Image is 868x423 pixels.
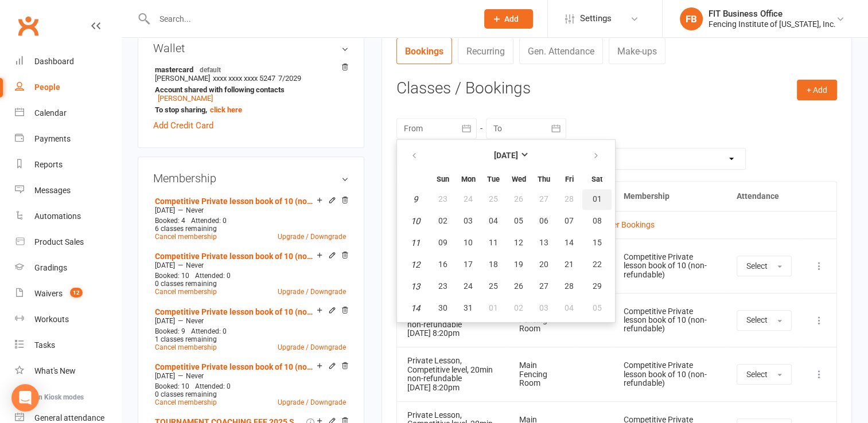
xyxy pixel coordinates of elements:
[34,315,69,324] div: Workouts
[155,307,317,316] a: Competitive Private lesson book of 10 (non-refundable)
[191,327,227,335] span: Attended: 0
[461,175,476,183] small: Monday
[489,238,498,247] span: 11
[737,364,792,385] button: Select
[487,175,500,183] small: Tuesday
[464,194,473,203] span: 24
[609,38,665,64] a: Make-ups
[481,211,505,232] button: 04
[593,238,602,247] span: 15
[464,303,473,312] span: 31
[746,261,768,271] span: Select
[514,238,523,247] span: 12
[593,216,602,225] span: 08
[593,194,602,203] span: 01
[186,261,204,269] span: Never
[152,316,349,326] div: —
[539,238,548,247] span: 13
[464,238,473,247] span: 10
[155,317,175,325] span: [DATE]
[582,276,612,297] button: 29
[489,216,498,225] span: 04
[484,9,533,29] button: Add
[532,233,556,253] button: 13
[557,211,581,232] button: 07
[582,254,612,275] button: 22
[456,298,480,319] button: 31
[153,63,349,116] li: [PERSON_NAME]
[34,160,63,169] div: Reports
[34,57,74,66] div: Dashboard
[34,340,55,350] div: Tasks
[582,211,612,232] button: 08
[514,303,523,312] span: 02
[413,194,418,205] em: 9
[396,38,452,64] a: Bookings
[34,263,67,272] div: Gradings
[210,105,242,114] a: click here
[709,9,836,19] div: FIT Business Office
[155,206,175,214] span: [DATE]
[489,194,498,203] span: 25
[514,194,523,203] span: 26
[411,260,420,270] em: 12
[532,254,556,275] button: 20
[155,225,217,233] span: 6 classes remaining
[580,6,612,32] span: Settings
[411,303,420,314] em: 14
[191,217,227,225] span: Attended: 0
[155,85,343,94] strong: Account shared with following contacts
[155,233,217,241] a: Cancel membership
[557,276,581,297] button: 28
[431,298,455,319] button: 30
[464,260,473,269] span: 17
[11,384,39,412] div: Open Intercom Messenger
[532,211,556,232] button: 06
[582,233,612,253] button: 15
[186,372,204,380] span: Never
[565,303,574,312] span: 04
[726,182,802,211] th: Attendance
[519,38,603,64] a: Gen. Attendance
[494,151,518,160] strong: [DATE]
[519,361,563,387] div: Main Fencing Room
[213,74,275,83] span: xxxx xxxx xxxx 5247
[153,172,349,185] h3: Membership
[565,194,574,203] span: 28
[481,298,505,319] button: 01
[15,229,121,255] a: Product Sales
[155,390,217,398] span: 0 classes remaining
[411,216,420,226] em: 10
[407,357,499,383] div: Private Lesson, Competitive level, 20min non-refundable
[489,303,498,312] span: 01
[507,254,531,275] button: 19
[155,217,185,225] span: Booked: 4
[539,194,548,203] span: 27
[438,238,447,247] span: 09
[155,197,317,206] a: Competitive Private lesson book of 10 (non-refundable)
[15,49,121,75] a: Dashboard
[155,398,217,406] a: Cancel membership
[538,175,550,183] small: Thursday
[624,253,716,279] div: Competitive Private lesson book of 10 (non-refundable)
[438,303,447,312] span: 30
[456,189,480,210] button: 24
[489,281,498,291] span: 25
[155,335,217,343] span: 1 classes remaining
[565,260,574,269] span: 21
[411,281,420,292] em: 13
[438,216,447,225] span: 02
[15,75,121,100] a: People
[34,413,104,422] div: General attendance
[155,327,185,335] span: Booked: 9
[34,211,81,221] div: Automations
[514,281,523,291] span: 26
[155,272,189,280] span: Booked: 10
[15,178,121,203] a: Messages
[456,276,480,297] button: 24
[680,7,703,30] div: FB
[34,108,67,117] div: Calendar
[481,276,505,297] button: 25
[152,261,349,270] div: —
[591,175,602,183] small: Saturday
